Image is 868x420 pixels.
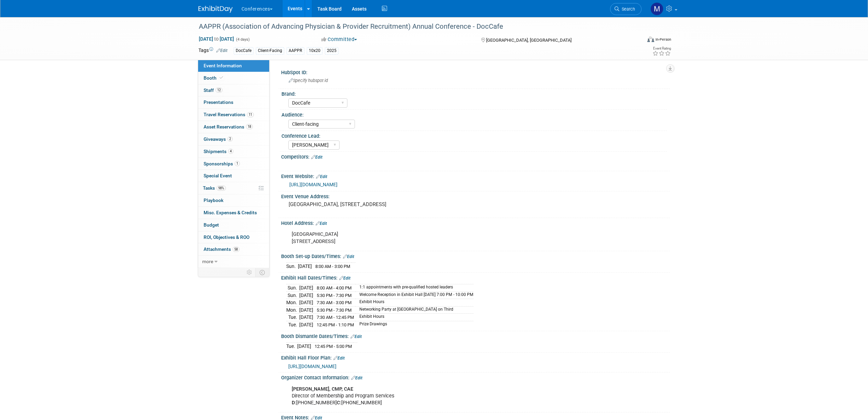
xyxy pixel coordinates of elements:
[198,231,269,243] a: ROI, Objectives & ROO
[287,382,595,410] div: Director of Membership and Program Services [PHONE_NUMBER] [PHONE_NUMBER]
[289,182,337,187] a: [URL][DOMAIN_NAME]
[198,72,269,84] a: Booth
[319,36,360,43] button: Committed
[281,372,670,381] div: Organizer Contact Information:
[286,263,298,270] td: Sun.
[198,84,269,96] a: Staff12
[316,174,327,179] a: Edit
[204,63,242,68] span: Event Information
[317,300,352,305] span: 7:30 AM - 3:00 PM
[204,161,240,166] span: Sponsorships
[204,87,222,93] span: Staff
[333,356,345,361] a: Edit
[311,155,322,160] a: Edit
[233,247,239,252] span: 58
[317,308,352,313] span: 5:30 PM - 7:30 PM
[299,314,313,321] td: [DATE]
[486,38,571,43] span: [GEOGRAPHIC_DATA], [GEOGRAPHIC_DATA]
[655,37,671,42] div: In-Person
[289,201,436,207] pre: [GEOGRAPHIC_DATA], [STREET_ADDRESS]
[198,133,269,145] a: Giveaways2
[281,89,667,97] div: Brand:
[287,47,304,54] div: AAPPR
[299,299,313,307] td: [DATE]
[228,136,233,141] span: 2
[198,219,269,231] a: Budget
[281,67,670,76] div: HubSpot ID:
[198,182,269,194] a: Tasks98%
[297,343,311,350] td: [DATE]
[281,191,670,200] div: Event Venue Address:
[355,292,473,299] td: Welcome Reception in Exhibit Hall [DATE] 7:00 PM - 10:00 PM
[204,246,239,252] span: Attachments
[286,292,299,299] td: Sun.
[292,386,353,392] b: [PERSON_NAME], CMP, CAE
[217,186,226,191] span: 98%
[204,136,233,142] span: Giveaways
[315,264,350,269] span: 8:00 AM - 3:00 PM
[299,284,313,292] td: [DATE]
[228,149,233,154] span: 4
[355,299,473,307] td: Exhibit Hours
[355,314,473,321] td: Exhibit Hours
[198,6,233,13] img: ExhibitDay
[198,121,269,133] a: Asset Reservations18
[286,299,299,307] td: Mon.
[198,170,269,182] a: Special Event
[234,47,253,54] div: DocCafe
[281,171,670,180] div: Event Website:
[256,47,284,54] div: Client-Facing
[610,3,642,15] a: Search
[286,284,299,292] td: Sun.
[281,152,670,161] div: Competitors:
[317,322,354,327] span: 12:45 PM - 1:10 PM
[281,218,670,227] div: Hotel Address:
[647,37,654,42] img: Format-Inperson.png
[292,400,296,406] b: D:
[281,353,670,362] div: Exhibit Hall Floor Plan:
[288,364,336,369] a: [URL][DOMAIN_NAME]
[281,131,667,139] div: Conference Lead:
[298,263,312,270] td: [DATE]
[325,47,339,54] div: 2025
[299,292,313,299] td: [DATE]
[204,149,233,154] span: Shipments
[216,87,222,93] span: 12
[286,343,297,350] td: Tue.
[299,306,313,314] td: [DATE]
[317,315,354,320] span: 7:30 AM - 12:45 PM
[307,47,322,54] div: 10x20
[287,228,595,248] div: [GEOGRAPHIC_DATA] [STREET_ADDRESS]
[198,194,269,206] a: Playbook
[196,21,631,33] div: AAPPR (Association of Advancing Physician & Provider Recruitment) Annual Conference - DocCafe
[246,124,253,129] span: 18
[244,268,256,277] td: Personalize Event Tab Strip
[216,48,228,53] a: Edit
[204,222,219,228] span: Budget
[204,124,253,130] span: Asset Reservations
[601,36,672,46] div: Event Format
[619,6,635,12] span: Search
[204,234,249,240] span: ROI, Objectives & ROO
[198,109,269,121] a: Travel Reservations11
[235,37,250,42] span: (4 days)
[198,256,269,268] a: more
[204,112,254,117] span: Travel Reservations
[220,76,223,80] i: Booth reservation complete
[317,293,352,298] span: 5:30 PM - 7:30 PM
[281,331,670,340] div: Booth Dismantle Dates/Times:
[203,185,226,191] span: Tasks
[198,146,269,158] a: Shipments4
[204,173,232,178] span: Special Event
[281,251,670,260] div: Booth Set-up Dates/Times:
[650,2,663,15] img: Marygrace LeGros
[343,254,354,259] a: Edit
[316,221,327,226] a: Edit
[652,47,671,50] div: Event Rating
[198,36,234,42] span: [DATE] [DATE]
[204,99,233,105] span: Presentations
[339,276,350,281] a: Edit
[317,285,352,290] span: 8:00 AM - 4:00 PM
[204,75,224,81] span: Booth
